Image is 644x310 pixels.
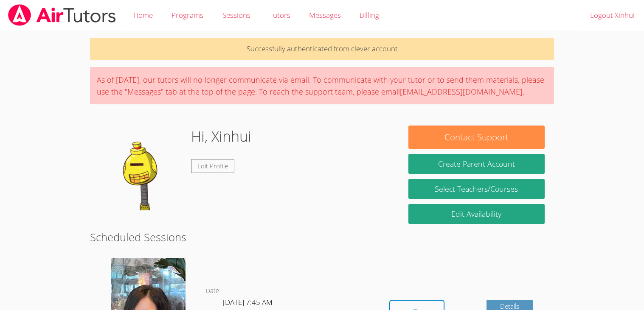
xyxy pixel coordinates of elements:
button: Create Parent Account [408,154,544,174]
img: default.png [99,126,184,210]
div: As of [DATE], our tutors will no longer communicate via email. To communicate with your tutor or ... [90,67,554,104]
button: Contact Support [408,126,544,149]
dt: Date [206,286,219,296]
span: Messages [309,10,341,20]
a: Select Teachers/Courses [408,179,544,199]
a: Edit Profile [191,159,234,173]
p: Successfully authenticated from clever account [90,38,554,60]
img: airtutors_banner-c4298cdbf04f3fff15de1276eac7730deb9818008684d7c2e4769d2f7ddbe033.png [7,4,117,26]
a: Edit Availability [408,204,544,224]
h1: Hi, Xinhui [191,126,251,147]
span: [DATE] 7:45 AM [223,297,273,307]
h2: Scheduled Sessions [90,229,554,245]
